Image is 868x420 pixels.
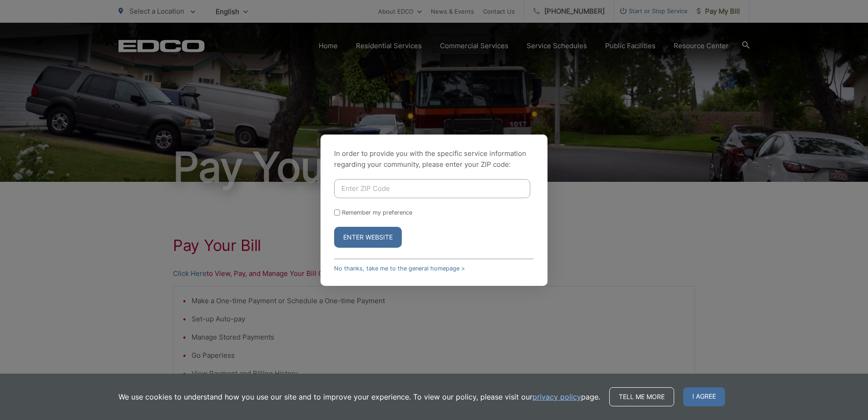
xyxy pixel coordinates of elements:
[334,179,530,198] input: Enter ZIP Code
[342,209,412,216] label: Remember my preference
[609,387,674,406] a: Tell me more
[334,148,534,170] p: In order to provide you with the specific service information regarding your community, please en...
[683,387,725,406] span: I agree
[118,391,600,402] p: We use cookies to understand how you use our site and to improve your experience. To view our pol...
[334,227,402,248] button: Enter Website
[533,391,581,402] a: privacy policy
[334,265,465,272] a: No thanks, take me to the general homepage >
